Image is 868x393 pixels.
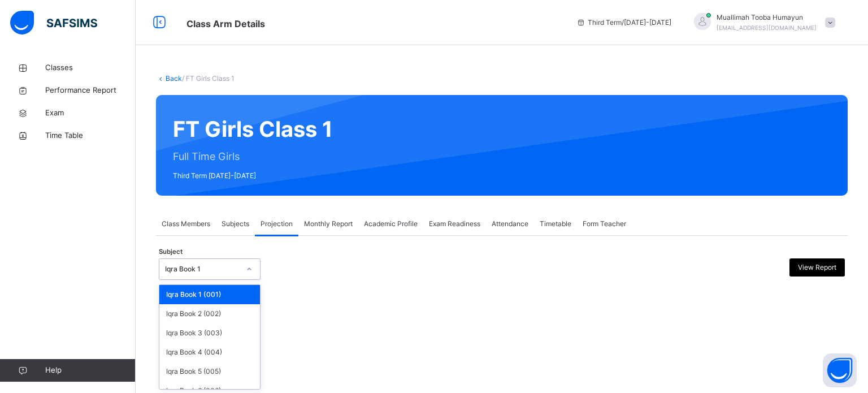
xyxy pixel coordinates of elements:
a: Back [166,74,182,83]
span: Exam Readiness [429,219,480,229]
span: Class Members [162,219,210,229]
span: Performance Report [45,85,136,96]
span: / FT Girls Class 1 [182,74,235,83]
span: Muallimah Tooba Humayun [717,12,817,23]
img: safsims [10,11,97,34]
span: [EMAIL_ADDRESS][DOMAIN_NAME] [717,24,817,31]
span: Subjects [222,219,249,229]
span: Monthly Report [304,219,353,229]
div: Iqra Book 2 (002) [159,304,260,323]
span: Form Teacher [583,219,626,229]
span: View Report [798,262,836,273]
span: session/term information [576,18,671,28]
div: Iqra Book 1 (001) [159,285,260,304]
span: Classes [45,62,136,74]
span: Help [45,365,135,376]
span: Timetable [540,219,571,229]
div: Muallimah ToobaHumayun [683,12,841,33]
span: Time Table [45,130,136,141]
span: Exam [45,107,136,119]
button: Open asap [823,353,857,387]
span: Attendance [492,219,528,229]
span: Class Arm Details [186,18,265,29]
span: Subject [159,247,183,257]
span: Projection [261,219,293,229]
span: Academic Profile [364,219,418,229]
div: Iqra Book 1 [165,264,240,274]
div: Iqra Book 3 (003) [159,323,260,343]
div: Iqra Book 4 (004) [159,343,260,362]
div: Iqra Book 5 (005) [159,362,260,381]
